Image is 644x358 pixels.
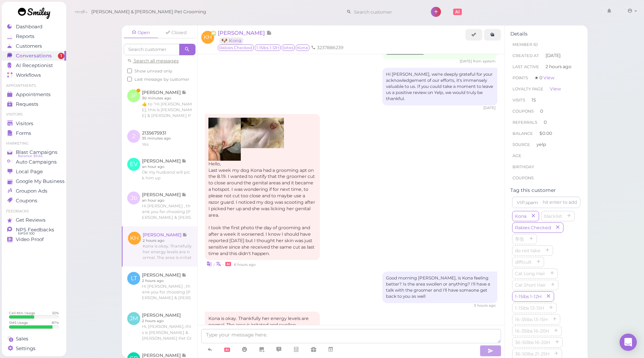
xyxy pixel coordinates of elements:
[16,159,57,165] span: Auto Campaigns
[2,167,66,176] a: Local Page
[546,63,571,70] span: 2 hours ago
[241,118,284,148] img: media
[58,53,64,59] span: 1
[124,27,158,38] a: Open
[510,187,582,193] div: Tag this customer
[205,114,320,260] div: Hello, Last week my dog Kona had a grooming apt on the 8.19. I wanted to notify that the groomer ...
[2,334,66,344] a: Sales
[514,328,551,334] span: 16-35lbs 16-20H
[2,90,66,99] a: Appointments
[514,225,552,230] span: Rabies Checked
[127,69,132,73] input: Show unread only
[159,27,193,38] a: Closed
[9,311,35,315] div: Call Min. Usage
[543,199,577,206] div: hit enter to add
[543,213,563,219] span: blacklist
[512,175,534,180] span: Coupons
[2,128,66,138] a: Forms
[2,235,66,244] a: Video Proof
[534,75,555,80] span: ★ 0
[16,53,52,59] span: Conversations
[510,105,582,117] li: 0
[134,69,172,74] span: Show unread only
[16,178,65,184] span: Google My Business
[512,42,538,47] span: Member ID
[514,282,547,288] span: Cat Short Hair
[16,101,38,107] span: Requests
[208,118,241,161] img: media
[2,176,66,186] a: Google My Business
[2,344,66,353] a: Settings
[205,260,497,268] div: •
[124,44,179,55] input: Search customer
[514,317,549,322] span: 16-35lbs 13-15H
[16,130,31,136] span: Forms
[514,351,551,357] span: 36-50lbs 21-25H
[2,209,66,214] li: Feedbacks
[205,312,320,332] div: Kona is okay. Thankfully her energy levels are normal. The area is irritated and swollen.
[512,98,525,103] span: Visits
[213,262,215,267] i: |
[52,320,59,325] div: 87 %
[16,217,46,223] span: Get Reviews
[2,70,66,80] a: Workflows
[510,94,582,106] li: 15
[2,157,66,167] a: Auto Campaigns
[16,121,33,127] span: Visitors
[382,68,497,105] div: Hi [PERSON_NAME], we're deeply grateful for your acknowledgement of our efforts, it's immensely v...
[512,197,580,208] input: VIP,spam
[16,198,37,204] span: Coupons
[514,236,526,242] span: 学生
[512,131,534,136] span: Balance
[512,75,528,80] span: Points
[16,43,42,49] span: Customers
[296,44,309,51] span: Kona
[474,303,496,308] span: 08/26/2025 09:50am
[514,340,552,345] span: 36-50lbs 16-20H
[512,142,530,147] span: Source
[512,120,537,125] span: Referrals
[255,44,281,51] span: 1-15lbs 1-12H
[2,41,66,51] a: Customers
[510,139,582,150] li: yelp
[52,311,59,315] div: 50 %
[16,149,57,155] span: Blast Campaigns
[460,59,473,63] span: 08/19/2025 02:57pm
[91,2,206,22] span: [PERSON_NAME] & [PERSON_NAME] Pet Grooming
[546,52,561,59] span: [DATE]
[2,196,66,206] a: Coupons
[620,334,637,351] div: Open Intercom Messenger
[16,33,34,39] span: Reports
[16,72,41,78] span: Workflows
[512,164,534,169] span: Birthday
[512,153,521,158] span: age
[512,64,539,69] span: Last Active
[18,231,34,236] span: NPS® 100
[514,259,533,265] span: difficult
[510,117,582,128] li: 0
[382,272,497,303] div: Good morning [PERSON_NAME], is Kona feeling better? Is the area swollen or anything? I'll have a ...
[2,119,66,128] a: Visitors
[514,305,546,311] span: 1-15lbs 13-15H
[16,345,36,352] span: Settings
[473,59,496,63] span: from system
[282,44,295,51] span: bites
[550,86,561,91] a: View
[514,213,528,219] span: Kona
[512,53,539,58] span: Created At
[483,105,496,110] span: 08/19/2025 04:47pm
[234,262,256,267] span: 08/26/2025 08:19am
[510,31,582,37] div: Details
[16,62,53,69] span: AI Receptionist
[218,29,266,36] span: [PERSON_NAME]
[512,86,543,91] span: Loyalty page
[2,147,66,157] a: Blast Campaigns Balance: $9.65
[16,24,42,30] span: Dashboard
[220,37,243,44] a: 🐶 Kona
[2,99,66,109] a: Requests
[134,77,189,82] span: Last message by customer
[514,294,543,299] span: 1-15lbs 1-12H
[309,44,345,51] li: 3237886239
[18,153,42,159] span: Balance: $9.65
[2,22,66,32] a: Dashboard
